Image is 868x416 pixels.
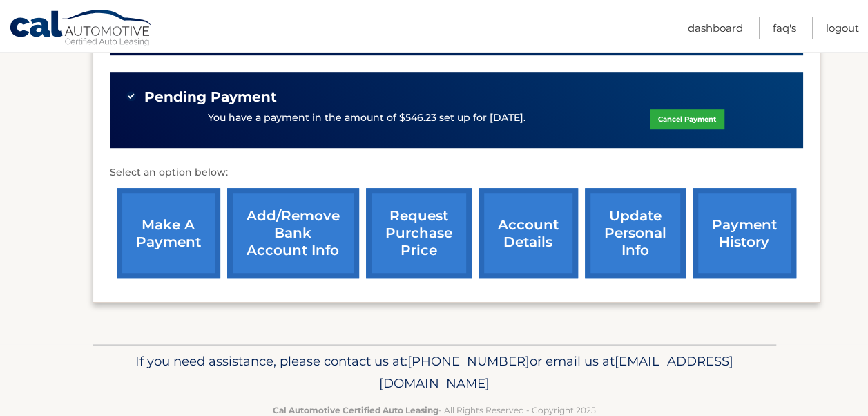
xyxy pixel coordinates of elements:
a: Add/Remove bank account info [227,188,359,278]
a: account details [479,188,578,278]
a: Cancel Payment [650,109,724,129]
a: request purchase price [366,188,472,278]
p: Select an option below: [110,164,803,181]
span: [PHONE_NUMBER] [407,353,530,369]
a: Cal Automotive [9,9,154,49]
span: Pending Payment [144,88,277,106]
a: Logout [826,17,859,39]
span: [EMAIL_ADDRESS][DOMAIN_NAME] [379,353,733,391]
img: check-green.svg [126,91,136,101]
a: update personal info [585,188,686,278]
a: payment history [693,188,796,278]
a: make a payment [117,188,220,278]
strong: Cal Automotive Certified Auto Leasing [273,405,438,415]
a: Dashboard [688,17,743,39]
p: You have a payment in the amount of $546.23 set up for [DATE]. [208,111,525,126]
p: If you need assistance, please contact us at: or email us at [102,350,767,395]
a: FAQ's [773,17,796,39]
